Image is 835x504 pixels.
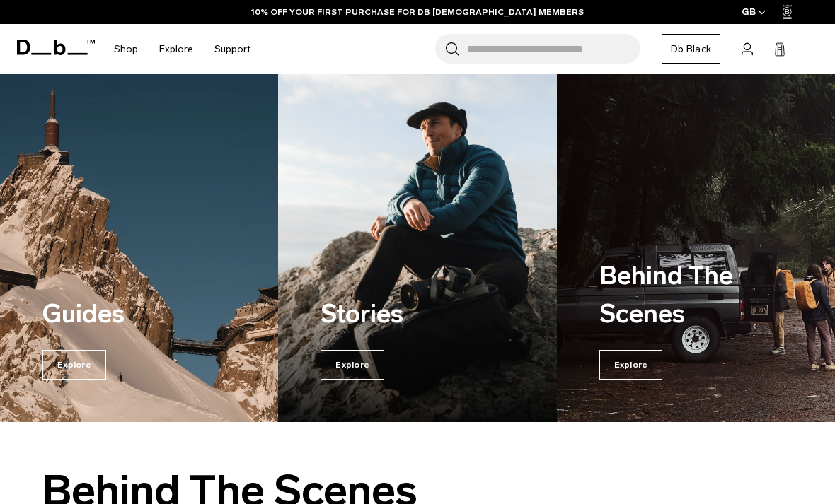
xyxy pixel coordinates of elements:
[278,74,556,422] a: 2 / 3
[103,24,261,74] nav: Main Navigation
[321,350,384,380] span: Explore
[557,74,835,422] a: 3 / 3
[214,24,250,74] a: Support
[251,6,584,18] a: 10% OFF YOUR FIRST PURCHASE FOR DB [DEMOGRAPHIC_DATA] MEMBERS
[662,34,720,64] a: Db Black
[599,350,663,380] span: Explore
[159,24,193,74] a: Explore
[42,350,106,380] span: Explore
[599,257,793,333] h3: Behind The Scenes
[42,295,236,333] h3: Guides
[114,24,138,74] a: Shop
[321,295,514,333] h3: Stories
